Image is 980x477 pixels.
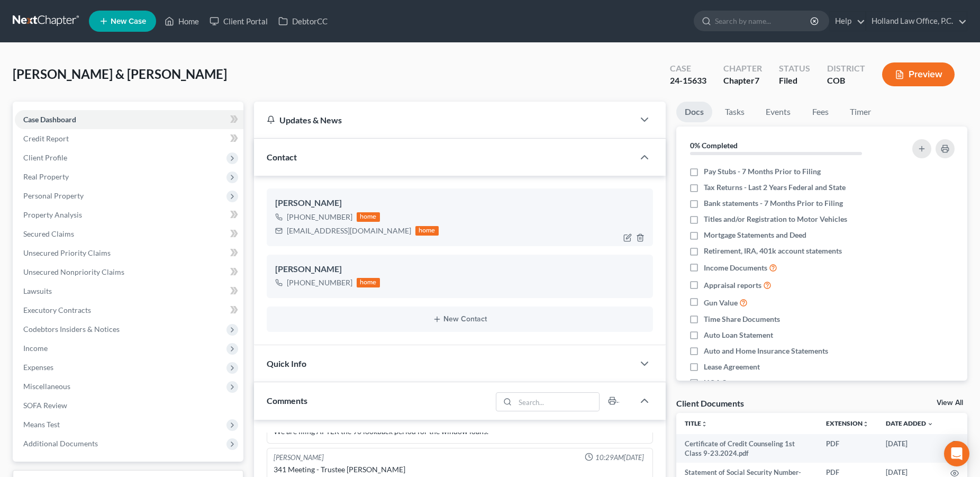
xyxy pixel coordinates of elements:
[23,344,48,353] span: Income
[676,102,712,122] a: Docs
[803,102,837,122] a: Fees
[723,62,762,75] div: Chapter
[357,212,380,222] div: home
[23,363,53,372] span: Expenses
[23,267,124,276] span: Unsecured Nonpriority Claims
[23,134,69,143] span: Credit Report
[826,419,869,427] a: Extensionunfold_more
[13,66,227,82] span: [PERSON_NAME] & [PERSON_NAME]
[515,393,600,411] input: Search...
[595,453,644,463] span: 10:29AM[DATE]
[15,244,243,263] a: Unsecured Priority Claims
[23,439,98,448] span: Additional Documents
[23,210,82,219] span: Property Analysis
[830,12,865,31] a: Help
[704,230,806,240] span: Mortgage Statements and Deed
[827,75,865,87] div: COB
[704,346,828,356] span: Auto and Home Insurance Statements
[287,226,411,236] div: [EMAIL_ADDRESS][DOMAIN_NAME]
[15,224,243,244] a: Secured Claims
[670,62,706,75] div: Case
[690,141,738,150] strong: 0% Completed
[676,398,744,409] div: Client Documents
[704,362,760,372] span: Lease Agreement
[15,301,243,320] a: Executory Contracts
[704,214,847,224] span: Titles and/or Registration to Motor Vehicles
[779,75,810,87] div: Filed
[15,282,243,301] a: Lawsuits
[886,419,933,427] a: Date Added expand_more
[15,396,243,415] a: SOFA Review
[415,226,439,236] div: home
[937,399,963,407] a: View All
[779,62,810,75] div: Status
[23,286,52,295] span: Lawsuits
[267,114,621,125] div: Updates & News
[704,198,843,209] span: Bank statements - 7 Months Prior to Filing
[704,246,842,256] span: Retirement, IRA, 401k account statements
[23,153,67,162] span: Client Profile
[882,62,955,86] button: Preview
[944,441,969,466] div: Open Intercom Messenger
[704,182,846,193] span: Tax Returns - Last 2 Years Federal and State
[685,419,707,427] a: Titleunfold_more
[841,102,879,122] a: Timer
[670,75,706,87] div: 24-15633
[275,197,645,210] div: [PERSON_NAME]
[863,421,869,427] i: unfold_more
[23,305,91,314] span: Executory Contracts
[267,152,297,162] span: Contact
[927,421,933,427] i: expand_more
[757,102,799,122] a: Events
[275,315,645,323] button: New Contact
[15,129,243,148] a: Credit Report
[287,212,352,222] div: [PHONE_NUMBER]
[701,421,707,427] i: unfold_more
[827,62,865,75] div: District
[23,172,69,181] span: Real Property
[204,12,273,31] a: Client Portal
[267,358,306,368] span: Quick Info
[15,205,243,224] a: Property Analysis
[15,263,243,282] a: Unsecured Nonpriority Claims
[704,280,761,291] span: Appraisal reports
[23,115,76,124] span: Case Dashboard
[715,11,812,31] input: Search by name...
[275,263,645,276] div: [PERSON_NAME]
[23,248,111,257] span: Unsecured Priority Claims
[159,12,204,31] a: Home
[357,278,380,287] div: home
[111,17,146,25] span: New Case
[704,377,756,388] span: HOA Statement
[15,110,243,129] a: Case Dashboard
[23,420,60,429] span: Means Test
[866,12,967,31] a: Holland Law Office, P.C.
[723,75,762,87] div: Chapter
[23,191,84,200] span: Personal Property
[273,12,333,31] a: DebtorCC
[274,453,324,463] div: [PERSON_NAME]
[23,325,120,334] span: Codebtors Insiders & Notices
[267,395,307,406] span: Comments
[23,401,67,410] span: SOFA Review
[755,75,759,85] span: 7
[704,314,780,325] span: Time Share Documents
[23,229,74,238] span: Secured Claims
[704,166,821,177] span: Pay Stubs - 7 Months Prior to Filing
[877,434,942,463] td: [DATE]
[704,330,773,340] span: Auto Loan Statement
[704,263,767,273] span: Income Documents
[287,277,352,288] div: [PHONE_NUMBER]
[676,434,818,463] td: Certificate of Credit Counseling 1st Class 9-23.2024.pdf
[818,434,877,463] td: PDF
[23,382,70,391] span: Miscellaneous
[704,298,738,308] span: Gun Value
[716,102,753,122] a: Tasks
